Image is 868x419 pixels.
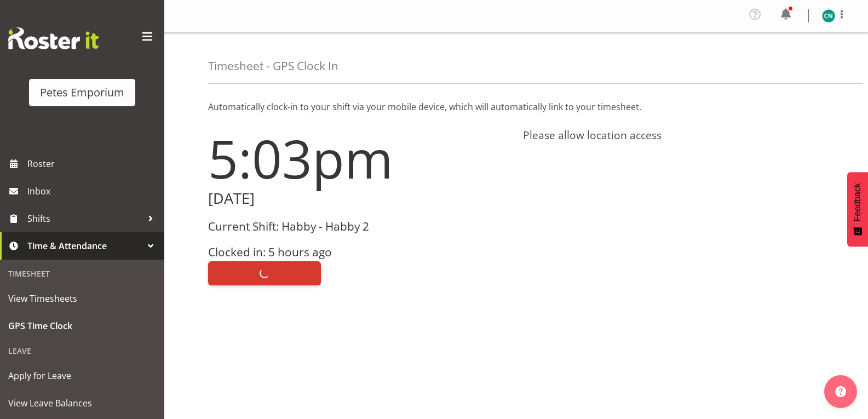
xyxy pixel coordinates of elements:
p: Automatically clock-in to your shift via your mobile device, which will automatically link to you... [208,100,824,113]
span: Inbox [27,183,159,199]
span: Apply for Leave [8,368,156,384]
h4: Please allow location access [523,129,825,142]
a: View Leave Balances [3,389,162,417]
div: Timesheet [3,262,162,285]
span: View Timesheets [8,290,156,307]
h2: [DATE] [208,190,510,207]
a: Apply for Leave [3,362,162,389]
a: GPS Time Clock [3,312,162,340]
a: View Timesheets [3,285,162,312]
span: Roster [27,156,159,172]
h1: 5:03pm [208,129,510,188]
img: Rosterit website logo [8,27,99,49]
h4: Timesheet - GPS Clock In [208,60,338,72]
span: GPS Time Clock [8,318,156,334]
button: Feedback - Show survey [847,172,868,246]
img: help-xxl-2.png [835,386,846,397]
span: Shifts [27,210,142,227]
div: Petes Emporium [40,84,124,101]
img: christine-neville11214.jpg [822,9,835,22]
div: Leave [3,340,162,362]
h3: Current Shift: Habby - Habby 2 [208,220,510,233]
span: View Leave Balances [8,395,156,411]
h3: Clocked in: 5 hours ago [208,246,510,259]
span: Time & Attendance [27,238,142,254]
span: Feedback [853,183,863,221]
